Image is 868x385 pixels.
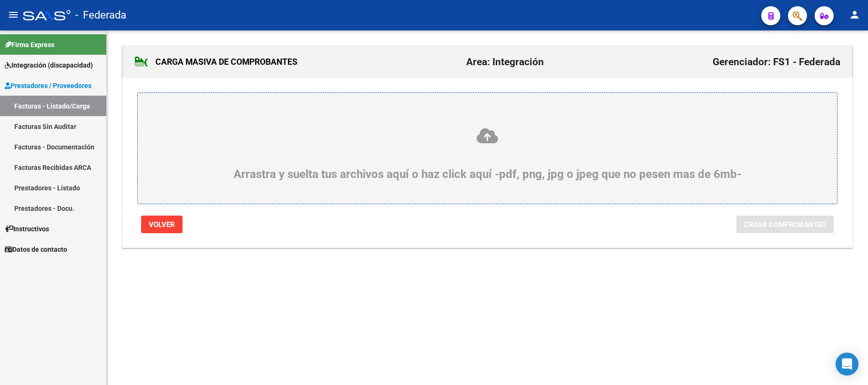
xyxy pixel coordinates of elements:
div: Open Intercom Messenger [836,353,858,375]
button: Volver [141,216,183,233]
mat-icon: person [849,9,860,20]
button: Crear Comprobantes [736,216,834,233]
h2: Area: Integración [466,53,544,71]
span: Crear Comprobantes [744,220,826,229]
span: Datos de contacto [5,244,67,255]
div: Arrastra y suelta tus archivos aquí o haz click aquí -pdf, png, jpg o jpeg que no pesen mas de 6mb- [161,127,814,181]
span: Instructivos [5,224,49,234]
h2: Gerenciador: FS1 - Federada [713,53,840,71]
span: Volver [149,220,175,229]
h1: CARGA MASIVA DE COMPROBANTES [134,54,297,69]
mat-icon: menu [8,9,19,20]
span: Integración (discapacidad) [5,60,93,70]
span: - Federada [75,5,126,26]
span: Firma Express [5,39,54,50]
span: Prestadores / Proveedores [5,80,92,91]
